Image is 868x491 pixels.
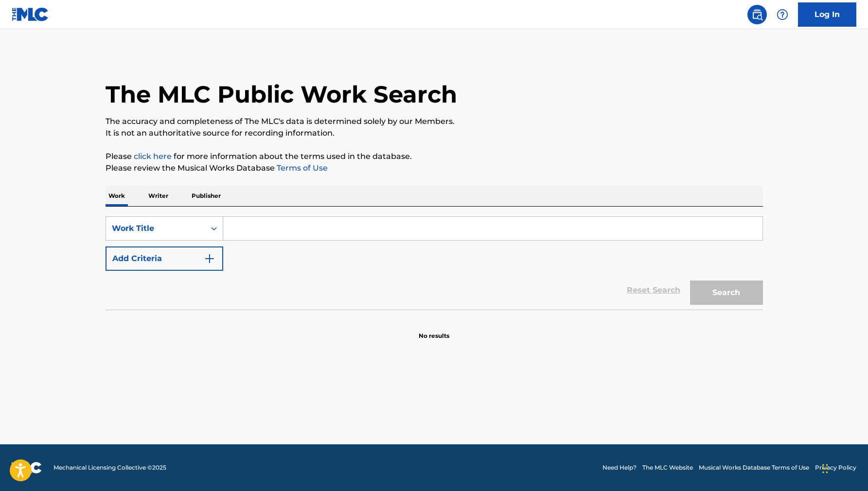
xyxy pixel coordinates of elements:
[106,186,128,206] p: Work
[112,223,199,234] div: Work Title
[798,2,856,27] a: Log In
[642,463,693,472] a: The MLC Website
[751,9,763,20] img: search
[275,163,328,173] a: Terms of Use
[106,162,763,174] p: Please review the Musical Works Database
[12,7,49,21] img: MLC Logo
[773,5,792,24] div: Help
[419,320,449,340] p: No results
[106,151,763,162] p: Please for more information about the terms used in the database.
[106,216,763,310] form: Search Form
[106,127,763,139] p: It is not an authoritative source for recording information.
[106,246,223,271] button: Add Criteria
[53,463,166,472] span: Mechanical Licensing Collective © 2025
[106,116,763,127] p: The accuracy and completeness of The MLC's data is determined solely by our Members.
[106,80,457,109] h1: The MLC Public Work Search
[747,5,767,24] a: Public Search
[145,186,171,206] p: Writer
[189,186,224,206] p: Publisher
[12,462,42,473] img: logo
[204,253,215,264] img: 9d2ae6d4665cec9f34b9.svg
[699,463,809,472] a: Musical Works Database Terms of Use
[819,444,868,491] iframe: Chat Widget
[822,454,828,483] div: Drag
[815,463,856,472] a: Privacy Policy
[134,152,172,161] a: click here
[777,9,788,20] img: help
[602,463,637,472] a: Need Help?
